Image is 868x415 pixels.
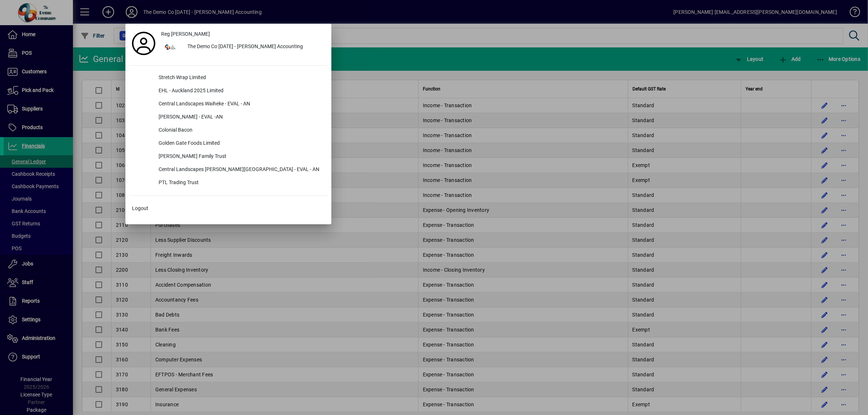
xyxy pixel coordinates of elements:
button: The Demo Co [DATE] - [PERSON_NAME] Accounting [158,40,328,54]
div: [PERSON_NAME] - EVAL -AN [153,111,328,124]
a: Profile [129,37,158,50]
button: Stretch Wrap Limited [129,71,328,85]
button: EHL - Auckland 2025 Limited [129,85,328,98]
button: [PERSON_NAME] - EVAL -AN [129,111,328,124]
a: Reg [PERSON_NAME] [158,27,328,40]
span: Reg [PERSON_NAME] [161,30,210,38]
div: Central Landscapes Waiheke - EVAL - AN [153,98,328,111]
div: [PERSON_NAME] Family Trust [153,150,328,163]
button: Golden Gate Foods Limited [129,137,328,150]
div: EHL - Auckland 2025 Limited [153,85,328,98]
button: Central Landscapes Waiheke - EVAL - AN [129,98,328,111]
button: PTL Trading Trust [129,177,328,190]
div: PTL Trading Trust [153,177,328,190]
div: Colonial Bacon [153,124,328,137]
div: Central Landscapes [PERSON_NAME][GEOGRAPHIC_DATA] - EVAL - AN [153,163,328,177]
button: Logout [129,202,328,215]
button: Central Landscapes [PERSON_NAME][GEOGRAPHIC_DATA] - EVAL - AN [129,163,328,177]
div: The Demo Co [DATE] - [PERSON_NAME] Accounting [182,40,328,54]
span: Logout [132,205,148,212]
button: [PERSON_NAME] Family Trust [129,150,328,163]
div: Stretch Wrap Limited [153,71,328,85]
div: Golden Gate Foods Limited [153,137,328,150]
button: Colonial Bacon [129,124,328,137]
